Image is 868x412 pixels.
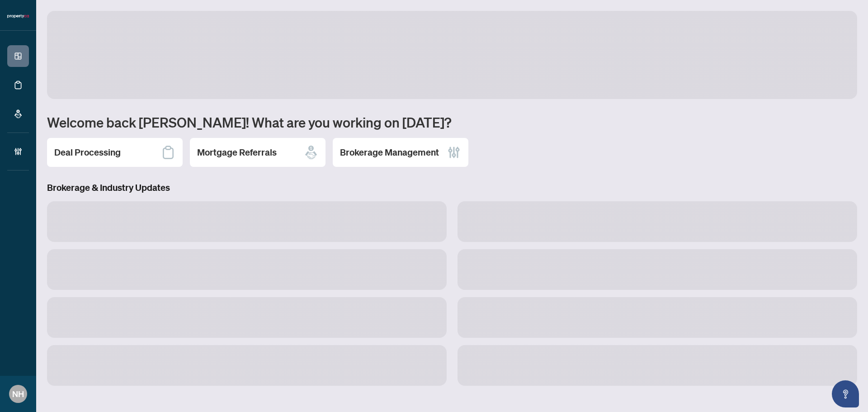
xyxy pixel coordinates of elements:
[197,146,277,159] h2: Mortgage Referrals
[47,114,857,131] h1: Welcome back [PERSON_NAME]! What are you working on [DATE]?
[12,388,24,400] span: NH
[7,14,29,19] img: logo
[340,146,439,159] h2: Brokerage Management
[832,380,859,407] button: Open asap
[54,146,121,159] h2: Deal Processing
[47,181,857,194] h3: Brokerage & Industry Updates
